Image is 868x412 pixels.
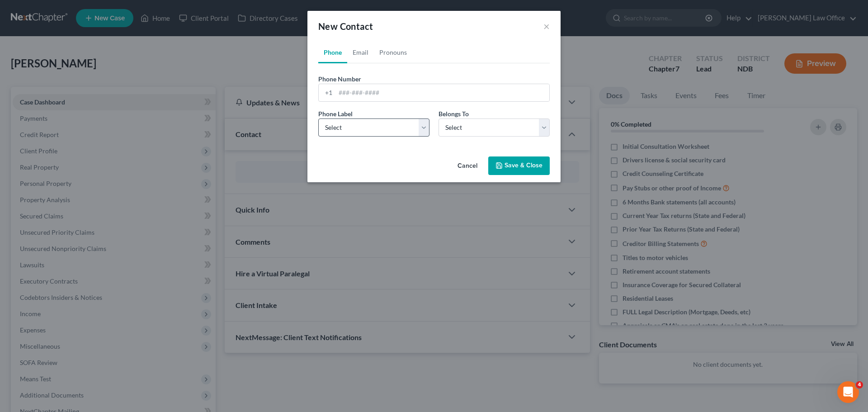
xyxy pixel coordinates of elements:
[318,21,373,32] span: New Contact
[488,156,550,175] button: Save & Close
[318,42,347,63] a: Phone
[543,21,550,32] button: ×
[856,381,863,388] span: 4
[319,84,335,101] div: +1
[374,42,412,63] a: Pronouns
[439,110,469,118] span: Belongs To
[318,110,353,118] span: Phone Label
[318,75,361,83] span: Phone Number
[335,84,549,101] input: ###-###-####
[837,381,859,403] iframe: Intercom live chat
[347,42,374,63] a: Email
[450,157,485,175] button: Cancel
